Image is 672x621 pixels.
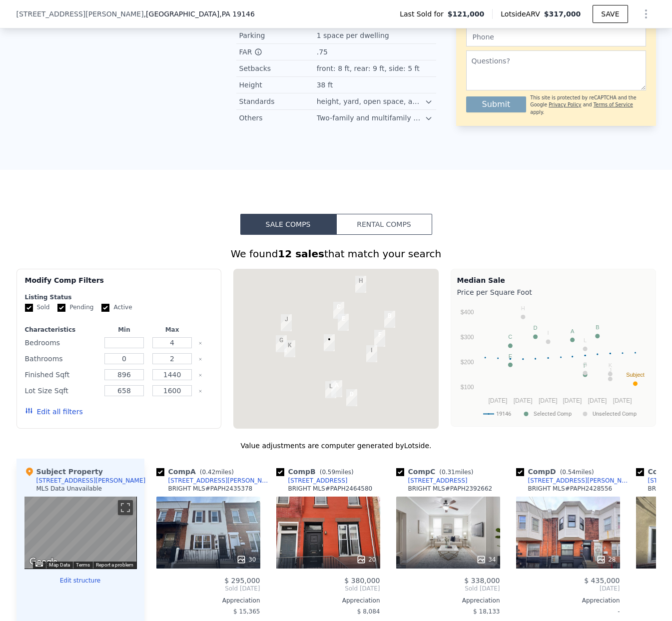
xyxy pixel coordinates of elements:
text: Selected Comp [534,411,572,417]
text: $400 [460,309,474,316]
span: $ 15,365 [233,608,260,615]
div: 2348 Wilder St [324,334,335,351]
text: $200 [460,359,474,366]
span: 0.42 [202,469,216,476]
span: Last Sold for [400,9,448,19]
strong: 12 sales [278,248,324,260]
div: Appreciation [156,597,260,605]
div: Map [24,497,136,569]
div: MLS Data Unavailable [36,485,102,493]
div: 1538 S Dover St [276,335,287,352]
a: Terms [76,562,90,568]
div: [STREET_ADDRESS][PERSON_NAME] [528,477,632,485]
text: [DATE] [563,397,582,404]
a: [STREET_ADDRESS][PERSON_NAME] [516,477,632,485]
div: 34 [476,555,496,565]
div: front: 8 ft, rear: 9 ft, side: 5 ft [317,63,422,73]
div: .75 [317,47,330,57]
div: FAR [239,47,317,57]
div: Comp B [276,467,358,477]
div: Appreciation [396,597,500,605]
div: 1150 S 18th St [384,311,395,328]
div: Setbacks [239,63,317,73]
div: Appreciation [516,597,620,605]
div: 1600 S Marston St [284,340,295,357]
div: 2315 Federal St [333,302,344,319]
text: H [521,305,525,311]
a: Report a problem [96,562,133,568]
div: This site is protected by reCAPTCHA and the Google and apply. [530,94,646,116]
button: Clear [198,357,202,361]
div: 2245 LATONA STREET [338,314,349,331]
text: I [547,330,549,336]
input: Phone [466,27,646,46]
span: ( miles) [556,469,598,476]
div: Price per Square Foot [457,285,650,299]
text: Subject [626,372,645,378]
div: BRIGHT MLS # PAPH2464580 [288,485,373,493]
div: Appreciation [276,597,380,605]
span: $ 338,000 [464,577,500,585]
button: Clear [198,341,202,345]
text: [DATE] [613,397,632,404]
button: Clear [198,389,202,393]
text: [DATE] [513,397,532,404]
input: Sold [25,304,33,312]
div: Street View [24,497,136,569]
div: BRIGHT MLS # PAPH2435378 [168,485,253,493]
text: F [583,363,587,369]
div: 38 ft [317,80,335,90]
div: 2038 Mckean St [346,389,357,406]
div: BRIGHT MLS # PAPH2392662 [408,485,493,493]
span: 0.59 [322,469,335,476]
span: Sold [DATE] [396,585,500,593]
div: 28 [596,555,616,565]
div: Characteristics [25,326,98,334]
button: Toggle fullscreen view [118,500,133,515]
button: Submit [466,96,527,112]
div: Min [102,326,146,334]
text: L [584,337,587,343]
span: $ 8,084 [357,608,380,615]
div: [STREET_ADDRESS] [408,477,468,485]
div: 1937 S 23rd St [325,381,336,398]
div: 1921 S Croskey St [331,380,342,397]
button: Edit all filters [25,407,83,417]
span: 0.31 [442,469,455,476]
div: Subject Property [24,467,103,477]
text: [DATE] [538,397,557,404]
text: G [583,361,587,367]
text: E [508,353,512,359]
span: $ 18,133 [473,608,500,615]
div: Parking [239,30,317,40]
button: SAVE [593,5,628,23]
div: A chart. [457,299,650,424]
div: 1914 Dickinson St [366,345,377,362]
div: Value adjustments are computer generated by Lotside . [16,441,656,451]
div: Comp D [516,467,598,477]
div: height, yard, open space, and floor area ratio restrictions apply. [317,96,425,106]
div: Median Sale [457,275,650,285]
div: [STREET_ADDRESS][PERSON_NAME] [36,477,146,485]
button: Sale Comps [240,214,336,235]
div: Finished Sqft [25,368,98,382]
span: ( miles) [196,469,238,476]
div: 1 space per dwelling [317,30,391,40]
button: Rental Comps [336,214,432,235]
div: - [516,605,620,619]
button: Edit structure [24,577,136,585]
button: Map Data [49,562,70,569]
div: 20 [356,555,376,565]
div: Comp C [396,467,478,477]
div: 1317 S 19th St [374,330,385,347]
text: $300 [460,334,474,341]
div: 2131 Christian St [355,276,366,293]
span: ( miles) [435,469,477,476]
label: Pending [57,303,93,312]
div: Height [239,80,317,90]
text: $100 [460,384,474,391]
label: Sold [25,303,50,312]
text: B [596,324,599,330]
div: Two-family and multifamily are prohibited. [317,113,425,123]
span: Sold [DATE] [276,585,380,593]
